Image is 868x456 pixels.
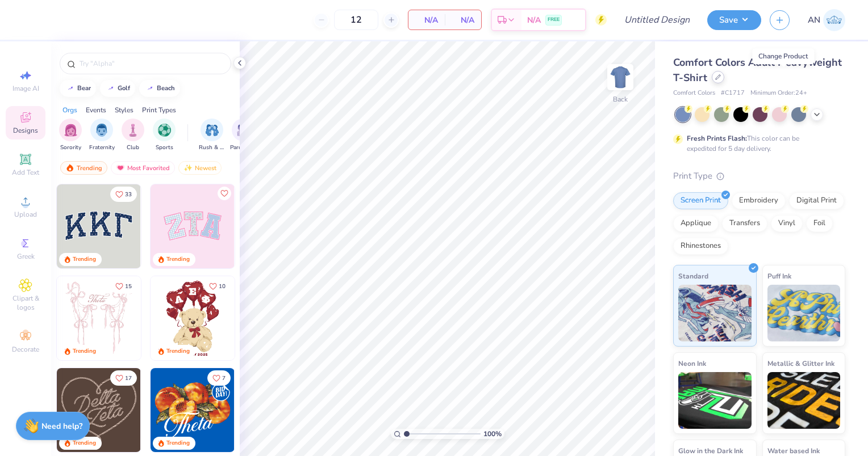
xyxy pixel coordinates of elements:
img: Sports Image [158,124,171,137]
img: Back [609,66,632,88]
div: Trending [166,255,190,264]
img: ead2b24a-117b-4488-9b34-c08fd5176a7b [140,368,224,452]
img: 8659caeb-cee5-4a4c-bd29-52ea2f761d42 [151,368,235,452]
button: filter button [230,119,256,152]
span: 100 % [483,429,502,439]
span: Clipart & logos [6,294,45,312]
button: Like [110,278,137,294]
span: Designs [13,126,38,135]
div: Transfers [722,215,767,232]
button: Like [207,370,231,386]
img: trend_line.gif [106,85,115,92]
span: Parent's Weekend [230,143,256,152]
span: Comfort Colors Adult Heavyweight T-Shirt [673,56,842,85]
img: 83dda5b0-2158-48ca-832c-f6b4ef4c4536 [57,276,141,360]
button: Like [218,187,231,200]
img: e74243e0-e378-47aa-a400-bc6bcb25063a [234,276,318,360]
button: filter button [153,119,176,152]
span: AN [808,14,820,27]
img: 587403a7-0594-4a7f-b2bd-0ca67a3ff8dd [151,276,235,360]
span: Add Text [12,168,39,177]
div: beach [157,85,175,91]
img: Parent's Weekend Image [237,124,250,137]
input: Try "Alpha" [78,58,224,69]
div: Trending [73,439,96,447]
img: Club Image [127,124,139,137]
img: Arseima Negash [823,9,845,31]
button: Like [110,370,137,386]
span: Upload [14,210,37,219]
div: Trending [73,347,96,356]
div: Styles [115,105,133,115]
div: Rhinestones [673,238,728,255]
button: filter button [122,119,144,152]
img: Newest.gif [183,164,193,172]
div: Digital Print [789,192,844,209]
div: golf [118,85,130,91]
img: Neon Ink [678,372,752,429]
span: Metallic & Glitter Ink [767,357,834,369]
div: Trending [166,347,190,356]
img: d12a98c7-f0f7-4345-bf3a-b9f1b718b86e [140,276,224,360]
img: Standard [678,285,752,341]
span: N/A [527,14,541,26]
button: Like [110,187,137,202]
img: edfb13fc-0e43-44eb-bea2-bf7fc0dd67f9 [140,184,224,268]
div: Screen Print [673,192,728,209]
span: N/A [415,14,438,26]
span: Standard [678,270,708,282]
img: 12710c6a-dcc0-49ce-8688-7fe8d5f96fe2 [57,368,141,452]
span: Sports [156,143,173,152]
button: Save [707,10,761,30]
img: trend_line.gif [145,85,155,92]
div: filter for Rush & Bid [199,119,225,152]
span: # C1717 [721,88,745,98]
span: 17 [125,375,132,381]
div: filter for Sports [153,119,176,152]
img: trending.gif [65,164,74,172]
span: Image AI [12,84,39,93]
img: 3b9aba4f-e317-4aa7-a679-c95a879539bd [57,184,141,268]
span: Rush & Bid [199,143,225,152]
a: AN [808,9,845,31]
div: filter for Parent's Weekend [230,119,256,152]
img: most_fav.gif [116,164,125,172]
div: This color can be expedited for 5 day delivery. [687,133,827,154]
img: 5ee11766-d822-42f5-ad4e-763472bf8dcf [234,184,318,268]
img: 9980f5e8-e6a1-4b4a-8839-2b0e9349023c [151,184,235,268]
div: Back [613,94,628,104]
img: f22b6edb-555b-47a9-89ed-0dd391bfae4f [234,368,318,452]
div: Print Type [673,170,845,183]
span: Greek [17,252,35,261]
div: filter for Fraternity [89,119,115,152]
img: Rush & Bid Image [206,124,219,137]
span: 15 [125,284,132,289]
span: N/A [452,14,474,26]
strong: Need help? [41,421,82,432]
span: Neon Ink [678,357,706,369]
img: trend_line.gif [66,85,75,92]
span: 7 [222,375,226,381]
div: Trending [73,255,96,264]
input: – – [334,10,378,30]
span: FREE [548,16,560,24]
img: Metallic & Glitter Ink [767,372,841,429]
img: Puff Ink [767,285,841,341]
div: Embroidery [732,192,786,209]
span: Minimum Order: 24 + [750,88,807,98]
strong: Fresh Prints Flash: [687,134,747,143]
span: Sorority [60,143,81,152]
span: Puff Ink [767,270,791,282]
button: filter button [89,119,115,152]
div: Change Product [752,48,814,64]
button: beach [139,80,180,97]
div: Vinyl [771,215,803,232]
div: Events [86,105,106,115]
div: Orgs [62,105,77,115]
span: Club [127,143,139,152]
div: Print Types [142,105,176,115]
span: Comfort Colors [673,88,715,98]
button: filter button [59,119,82,152]
span: 10 [219,284,226,289]
span: 33 [125,192,132,197]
